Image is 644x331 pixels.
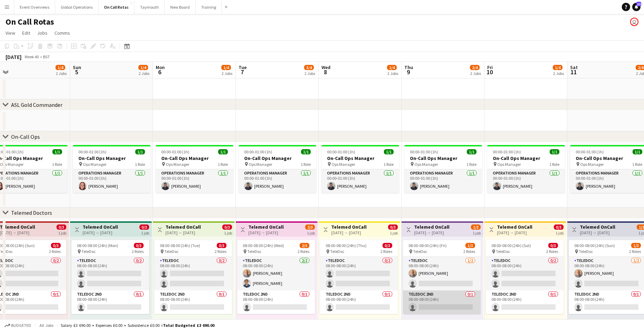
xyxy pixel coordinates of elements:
[554,224,564,230] span: 0/3
[487,64,493,70] span: Fri
[383,243,392,248] span: 0/3
[52,162,62,167] span: 1 Role
[466,162,476,167] span: 1 Role
[73,145,151,193] div: 00:00-01:00 (1h)1/1On-Call Ops Manager Ops Manager1 RoleOperations Manager1/100:00-01:00 (1h)[PER...
[38,323,55,328] span: All jobs
[156,169,233,193] app-card-role: Operations Manager1/100:00-01:00 (1h)[PERSON_NAME]
[321,64,330,70] span: Wed
[34,28,50,37] a: Jobs
[470,71,481,76] div: 2 Jobs
[553,71,564,76] div: 2 Jobs
[135,162,145,167] span: 1 Role
[487,145,565,193] app-job-card: 00:00-01:00 (1h)1/1On-Call Ops Manager Ops Manager1 RoleOperations Manager1/100:00-01:00 (1h)[PER...
[403,257,481,290] app-card-role: TeleDoc1/208:00-08:00 (24h)[PERSON_NAME]
[576,149,604,154] span: 00:00-01:00 (1h)
[56,71,67,76] div: 2 Jobs
[71,290,149,314] app-card-role: TeleDoc 2nd0/108:00-08:00 (24h)
[52,149,62,154] span: 1/1
[239,169,316,193] app-card-role: Operations Manager1/100:00-01:00 (1h)[PERSON_NAME]
[218,149,228,154] span: 1/1
[580,230,615,235] div: [DATE] → [DATE]
[327,149,355,154] span: 00:00-01:00 (1h)
[304,71,315,76] div: 2 Jobs
[22,30,30,36] span: Edit
[307,230,315,236] div: 1 job
[71,240,149,314] div: 08:00-08:00 (24h) (Mon)0/3 TeleDoc2 RolesTeleDoc0/208:00-08:00 (24h) TeleDoc 2nd0/108:00-08:00 (24h)
[43,54,50,59] div: BST
[569,68,578,76] span: 11
[493,149,521,154] span: 00:00-01:00 (1h)
[239,64,247,70] span: Tue
[239,145,316,193] div: 00:00-01:00 (1h)1/1On-Call Ops Manager Ops Manager1 RoleOperations Manager1/100:00-01:00 (1h)[PER...
[331,224,367,230] h3: Telemed OnCall
[243,243,284,248] span: 08:00-08:00 (24h) (Wed)
[135,149,145,154] span: 1/1
[156,64,165,70] span: Mon
[321,169,399,193] app-card-role: Operations Manager1/100:00-01:00 (1h)[PERSON_NAME]
[3,28,18,37] a: View
[580,162,604,167] span: Ops Manager
[155,68,165,76] span: 6
[414,224,449,230] h3: Telemed OnCall
[217,243,226,248] span: 0/3
[320,290,398,314] app-card-role: TeleDoc 2nd0/108:00-08:00 (24h)
[160,243,200,248] span: 08:00-08:00 (24h) (Tue)
[630,18,638,26] app-user-avatar: Jackie Tolland
[222,224,232,230] span: 0/3
[636,2,641,6] span: 12
[165,230,201,235] div: [DATE] → [DATE]
[57,224,66,230] span: 0/3
[164,249,179,254] span: TeleDoc
[403,240,481,314] app-job-card: 08:00-08:00 (24h) (Fri)1/3 TeleDoc2 RolesTeleDoc1/208:00-08:00 (24h)[PERSON_NAME] TeleDoc 2nd0/10...
[631,243,641,248] span: 1/3
[301,149,311,154] span: 1/1
[486,68,493,76] span: 10
[321,145,399,193] app-job-card: 00:00-01:00 (1h)1/1On-Call Ops Manager Ops Manager1 RoleOperations Manager1/100:00-01:00 (1h)[PER...
[404,145,482,193] app-job-card: 00:00-01:00 (1h)1/1On-Call Ops Manager Ops Manager1 RoleOperations Manager1/100:00-01:00 (1h)[PER...
[496,249,510,254] span: TeleDoc
[165,0,196,14] button: New Board
[221,65,231,70] span: 1/4
[238,68,247,76] span: 7
[574,243,615,248] span: 08:00-08:00 (24h) (Sun)
[465,243,475,248] span: 1/3
[3,322,32,329] button: Budgeted
[414,230,449,235] div: [DATE] → [DATE]
[72,68,81,76] span: 5
[23,54,40,59] span: Week 40
[320,240,398,314] app-job-card: 08:00-08:00 (24h) (Thu)0/3 TeleDoc2 RolesTeleDoc0/208:00-08:00 (24h) TeleDoc 2nd0/108:00-08:00 (24h)
[549,162,559,167] span: 1 Role
[403,290,481,314] app-card-role: TeleDoc 2nd0/108:00-08:00 (24h)
[633,149,642,154] span: 1/1
[491,243,531,248] span: 08:00-08:00 (24h) (Sat)
[239,155,316,161] h3: On-Call Ops Manager
[580,224,615,230] h3: Telemed OnCall
[11,323,31,328] span: Budgeted
[409,243,447,248] span: 08:00-08:00 (24h) (Fri)
[132,249,144,254] span: 2 Roles
[473,230,481,236] div: 1 job
[222,71,232,76] div: 2 Jobs
[632,162,642,167] span: 1 Role
[139,71,149,76] div: 2 Jobs
[305,224,315,230] span: 2/3
[629,249,641,254] span: 2 Roles
[471,224,481,230] span: 1/3
[196,0,222,14] button: Training
[138,65,148,70] span: 1/4
[73,64,81,70] span: Sun
[154,257,232,290] app-card-role: TeleDoc0/208:00-08:00 (24h)
[237,257,315,290] app-card-role: TeleDoc2/208:00-08:00 (24h)[PERSON_NAME][PERSON_NAME]
[154,240,232,314] app-job-card: 08:00-08:00 (24h) (Tue)0/3 TeleDoc2 RolesTeleDoc0/208:00-08:00 (24h) TeleDoc 2nd0/108:00-08:00 (24h)
[237,240,315,314] div: 08:00-08:00 (24h) (Wed)2/3 TeleDoc2 RolesTeleDoc2/208:00-08:00 (24h)[PERSON_NAME][PERSON_NAME]Tel...
[556,230,564,236] div: 1 job
[390,230,398,236] div: 1 job
[332,162,355,167] span: Ops Manager
[55,65,65,70] span: 1/4
[156,145,233,193] app-job-card: 00:00-01:00 (1h)1/1On-Call Ops Manager Ops Manager1 RoleOperations Manager1/100:00-01:00 (1h)[PER...
[553,65,563,70] span: 1/4
[320,68,330,76] span: 8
